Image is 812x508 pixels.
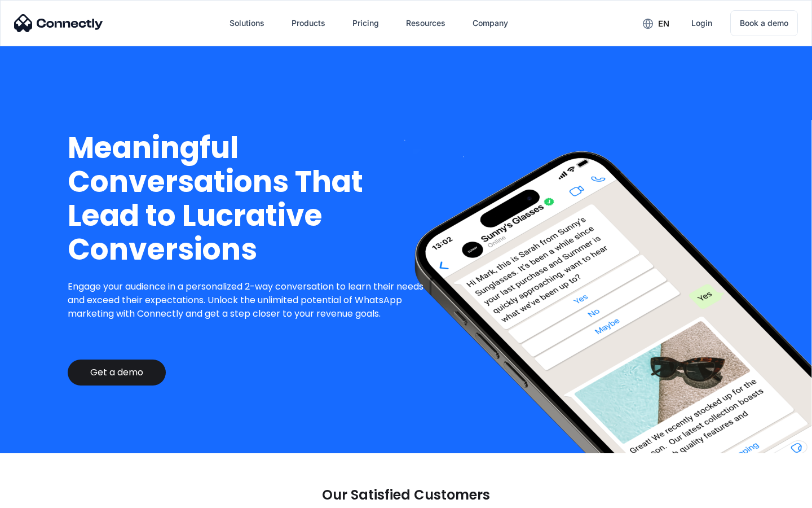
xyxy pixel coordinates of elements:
div: en [634,15,678,32]
div: Products [283,10,334,37]
div: en [658,16,669,32]
div: Get a demo [90,367,143,378]
div: Solutions [220,10,273,37]
div: Products [292,15,325,31]
aside: Language selected: English [11,488,68,504]
div: Pricing [352,15,379,31]
a: Login [682,10,721,37]
img: Connectly Logo [14,14,103,32]
div: Company [464,10,517,37]
ul: Language list [23,488,68,504]
div: Login [691,15,712,31]
p: Our Satisfied Customers [322,487,490,503]
div: Company [473,15,508,31]
a: Get a demo [68,360,166,386]
p: Engage your audience in a personalized 2-way conversation to learn their needs and exceed their e... [68,280,433,321]
a: Book a demo [730,10,798,36]
a: Pricing [343,10,388,37]
div: Resources [406,15,445,31]
h1: Meaningful Conversations That Lead to Lucrative Conversions [68,131,433,266]
div: Resources [397,10,454,37]
div: Solutions [230,15,264,31]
